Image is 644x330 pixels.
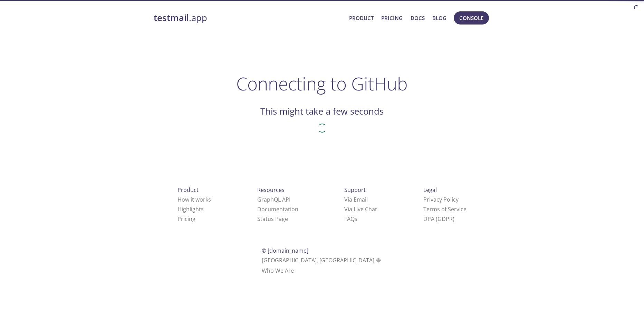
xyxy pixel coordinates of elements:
[257,205,298,213] a: Documentation
[344,215,357,223] a: FAQ
[236,73,408,94] h1: Connecting to GitHub
[381,13,403,22] a: Pricing
[344,186,366,194] span: Support
[177,215,195,223] a: Pricing
[344,205,377,213] a: Via Live Chat
[177,186,199,194] span: Product
[262,267,294,274] a: Who We Are
[177,196,211,203] a: How it works
[349,13,374,22] a: Product
[432,13,446,22] a: Blog
[257,196,290,203] a: GraphQL API
[454,11,489,25] button: Console
[423,215,454,223] a: DPA (GDPR)
[344,196,368,203] a: Via Email
[260,106,384,117] h2: This might take a few seconds
[262,256,382,264] span: [GEOGRAPHIC_DATA], [GEOGRAPHIC_DATA]
[154,12,344,24] a: testmail.app
[177,205,204,213] a: Highlights
[262,247,308,254] span: © [DOMAIN_NAME]
[355,215,357,223] span: s
[423,186,437,194] span: Legal
[459,13,483,22] span: Console
[257,215,288,223] a: Status Page
[411,13,425,22] a: Docs
[423,196,459,203] a: Privacy Policy
[423,205,467,213] a: Terms of Service
[257,186,285,194] span: Resources
[154,12,189,24] strong: testmail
